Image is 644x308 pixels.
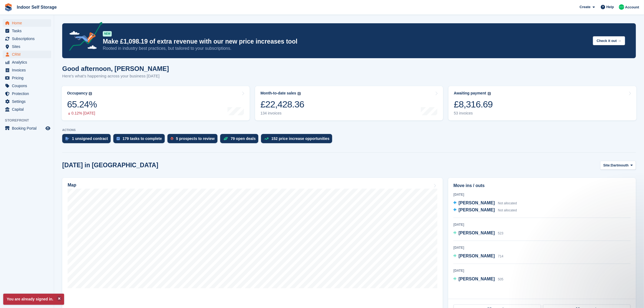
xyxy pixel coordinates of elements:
a: menu [3,43,51,50]
p: Rooted in industry best practices, but tailored to your subscriptions. [103,45,589,51]
span: Settings [12,98,44,105]
a: Month-to-date sales £22,428.36 134 invoices [255,86,443,120]
span: Storefront [5,118,54,123]
a: 5 prospects to review [167,134,220,146]
span: Pricing [12,74,44,82]
span: Analytics [12,58,44,66]
img: icon-info-grey-7440780725fd019a000dd9b08b2336e03edf1995a4989e88bcd33f0948082b44.svg [488,92,491,95]
img: price_increase_opportunities-93ffe204e8149a01c8c9dc8f82e8f89637d9d84a8eef4429ea346261dce0b2c0.svg [264,137,269,140]
div: 5 prospects to review [176,136,215,141]
span: [PERSON_NAME] [458,254,495,258]
img: Helen Nicholls [619,4,624,10]
a: menu [3,58,51,66]
a: menu [3,51,51,58]
span: CRM [12,51,44,58]
div: [DATE] [453,222,631,227]
a: menu [3,106,51,113]
span: Not allocated [498,201,517,205]
div: [DATE] [453,268,631,273]
div: 53 invoices [454,111,493,116]
span: Invoices [12,66,44,74]
a: [PERSON_NAME] 505 [453,276,503,283]
a: 152 price increase opportunities [261,134,335,146]
div: 1 unsigned contract [72,136,108,141]
h2: Move ins / outs [453,182,631,189]
div: Month-to-date sales [260,91,296,96]
p: Make £1,098.19 of extra revenue with our new price increases tool [103,38,589,45]
img: icon-info-grey-7440780725fd019a000dd9b08b2336e03edf1995a4989e88bcd33f0948082b44.svg [89,92,92,95]
p: You are already signed in. [3,294,64,305]
a: 79 open deals [220,134,261,146]
span: [PERSON_NAME] [458,277,495,281]
span: Dartmouth [611,163,629,168]
span: 714 [498,254,503,258]
span: 523 [498,231,503,235]
a: menu [3,19,51,27]
img: deal-1b604bf984904fb50ccaf53a9ad4b4a5d6e5aea283cecdc64d6e3604feb123c2.svg [223,137,228,140]
p: ACTIONS [62,128,636,132]
a: menu [3,90,51,97]
div: Awaiting payment [454,91,486,96]
a: Indoor Self Storage [15,3,59,12]
img: icon-info-grey-7440780725fd019a000dd9b08b2336e03edf1995a4989e88bcd33f0948082b44.svg [298,92,301,95]
div: 152 price increase opportunities [271,136,329,141]
span: Account [625,5,639,10]
span: [PERSON_NAME] [458,208,495,212]
span: Home [12,19,44,27]
span: Capital [12,106,44,113]
a: menu [3,66,51,74]
a: [PERSON_NAME] Not allocated [453,200,517,207]
div: £8,316.69 [454,99,493,110]
span: Not allocated [498,208,517,212]
a: 1 unsigned contract [62,134,113,146]
img: stora-icon-8386f47178a22dfd0bd8f6a31ec36ba5ce8667c1dd55bd0f319d3a0aa187defe.svg [4,3,12,11]
button: Check it out → [593,36,625,45]
span: Sites [12,43,44,50]
span: Site: [603,163,611,168]
span: Create [580,4,590,10]
img: prospect-51fa495bee0391a8d652442698ab0144808aea92771e9ea1ae160a38d050c398.svg [171,137,173,140]
span: Subscriptions [12,35,44,42]
a: Occupancy 65.24% 0.12% [DATE] [62,86,250,120]
a: menu [3,74,51,82]
h2: Map [68,183,76,188]
div: Occupancy [67,91,87,96]
div: 0.12% [DATE] [67,111,97,116]
a: menu [3,82,51,90]
div: [DATE] [453,245,631,250]
span: [PERSON_NAME] [458,201,495,205]
a: menu [3,35,51,42]
h2: [DATE] in [GEOGRAPHIC_DATA] [62,162,158,169]
span: Tasks [12,27,44,35]
div: 134 invoices [260,111,304,116]
div: [DATE] [453,192,631,197]
div: £22,428.36 [260,99,304,110]
span: Booking Portal [12,124,44,132]
span: 505 [498,277,503,281]
img: price-adjustments-announcement-icon-8257ccfd72463d97f412b2fc003d46551f7dbcb40ab6d574587a9cd5c0d94... [65,22,103,53]
a: [PERSON_NAME] 714 [453,253,503,260]
a: menu [3,98,51,105]
a: [PERSON_NAME] Not allocated [453,207,517,214]
div: NEW [103,31,112,37]
p: Here's what's happening across your business [DATE] [62,73,169,79]
img: contract_signature_icon-13c848040528278c33f63329250d36e43548de30e8caae1d1a13099fd9432cc5.svg [65,137,69,140]
span: Protection [12,90,44,97]
div: 179 tasks to complete [123,136,162,141]
a: 179 tasks to complete [113,134,167,146]
a: Awaiting payment £8,316.69 53 invoices [448,86,636,120]
span: Help [606,4,614,10]
span: [PERSON_NAME] [458,231,495,235]
span: Coupons [12,82,44,90]
h1: Good afternoon, [PERSON_NAME] [62,65,169,72]
a: menu [3,124,51,132]
img: task-75834270c22a3079a89374b754ae025e5fb1db73e45f91037f5363f120a921f8.svg [117,137,120,140]
div: 65.24% [67,99,97,110]
div: 79 open deals [231,136,256,141]
a: [PERSON_NAME] 523 [453,230,503,237]
a: menu [3,27,51,35]
button: Site: Dartmouth [600,161,636,170]
a: Preview store [45,125,51,132]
